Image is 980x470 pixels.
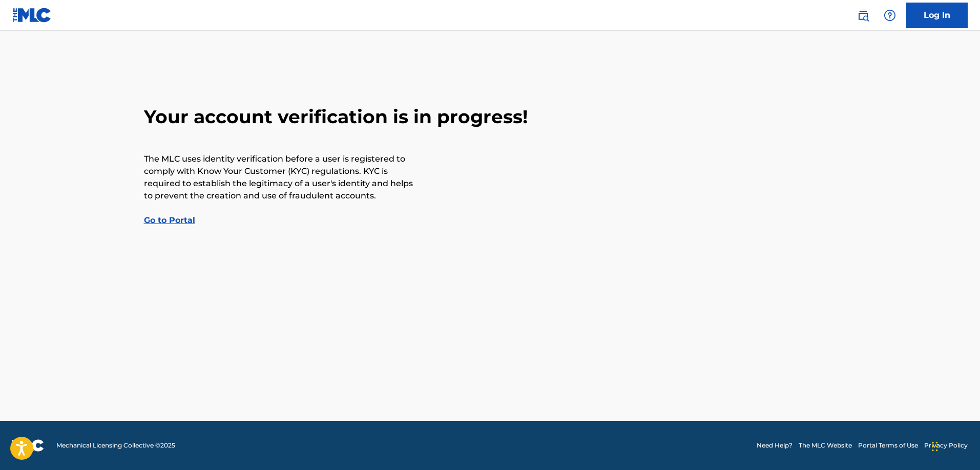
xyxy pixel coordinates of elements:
[56,441,175,450] span: Mechanical Licensing Collective © 2025
[857,9,869,21] img: search
[929,421,980,470] iframe: Chat Widget
[144,105,837,128] h2: Your account verification is in progress!
[12,439,44,452] img: logo
[932,431,938,462] div: Drag
[924,441,968,450] a: Privacy Policy
[880,5,900,26] div: Help
[799,441,852,450] a: The MLC Website
[144,153,415,202] p: The MLC uses identity verification before a user is registered to comply with Know Your Customer ...
[853,5,873,26] a: Public Search
[757,441,793,450] a: Need Help?
[884,9,896,21] img: help
[12,8,52,23] img: MLC Logo
[858,441,918,450] a: Portal Terms of Use
[906,3,968,28] a: Log In
[144,215,195,225] a: Go to Portal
